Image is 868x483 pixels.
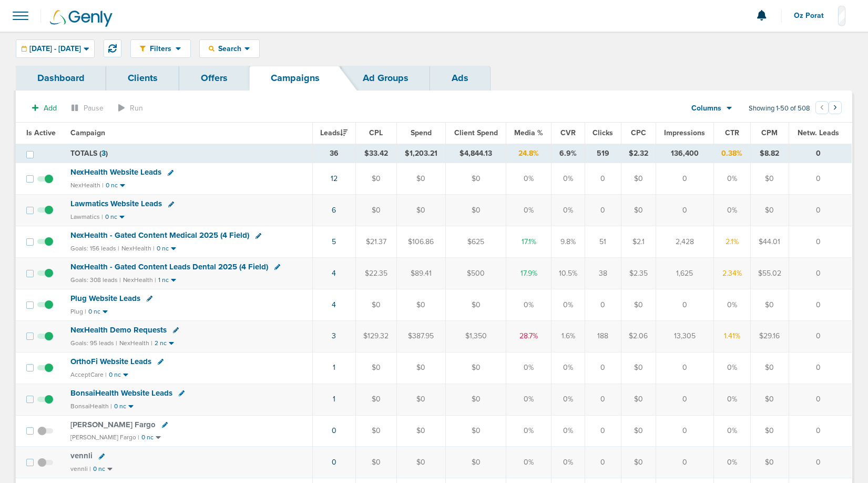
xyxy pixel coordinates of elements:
span: Plug Website Leads [70,294,140,303]
a: Dashboard [16,66,106,90]
td: 0% [552,384,585,415]
td: 2.1% [714,226,751,258]
small: 0 nc [93,465,105,473]
td: 0% [552,415,585,447]
td: 28.7% [506,320,552,352]
a: 1 [333,395,335,404]
a: Ad Groups [341,66,430,90]
small: 0 nc [88,308,100,316]
a: 6 [332,206,336,215]
td: 6.9% [552,144,585,163]
span: Netw. Leads [798,128,839,137]
td: 0.38% [714,144,751,163]
td: 0 [585,384,621,415]
a: 4 [332,300,336,309]
span: Impressions [664,128,705,137]
span: NexHealth Website Leads [70,167,161,177]
span: CTR [725,128,739,137]
td: 0% [552,195,585,226]
td: 0% [506,447,552,478]
td: $0 [396,195,445,226]
td: 0 [789,320,852,352]
td: 0 [789,258,852,289]
span: CPC [631,128,646,137]
td: $0 [445,195,506,226]
td: 2.34% [714,258,751,289]
td: $2.35 [621,258,656,289]
a: 12 [331,174,338,183]
small: 0 nc [109,371,121,379]
td: 17.9% [506,258,552,289]
small: 0 nc [106,182,118,189]
td: 0 [656,384,713,415]
td: $0 [355,289,396,320]
td: $106.86 [396,226,445,258]
td: $0 [621,163,656,195]
td: 1.41% [714,320,751,352]
span: Is Active [26,128,56,137]
td: 13,305 [656,320,713,352]
td: $0 [621,195,656,226]
td: $0 [445,352,506,384]
td: $0 [355,415,396,447]
a: Campaigns [249,66,341,90]
td: $1,203.21 [396,144,445,163]
td: $0 [445,384,506,415]
td: $2.32 [621,144,656,163]
td: $0 [445,289,506,320]
span: CVR [560,128,576,137]
td: 0 [585,447,621,478]
a: 0 [332,426,336,435]
td: 51 [585,226,621,258]
td: $0 [621,289,656,320]
td: $0 [355,352,396,384]
a: Ads [430,66,490,90]
span: CPL [369,128,383,137]
td: 0 [656,195,713,226]
td: 0% [714,352,751,384]
small: NexHealth | [121,245,155,252]
td: 0% [552,163,585,195]
td: $4,844.13 [445,144,506,163]
a: 5 [332,237,336,246]
td: 2,428 [656,226,713,258]
td: 0 [585,352,621,384]
td: 17.1% [506,226,552,258]
td: 0% [552,289,585,320]
td: $0 [750,415,789,447]
td: $0 [750,447,789,478]
td: $0 [750,384,789,415]
td: 0 [789,352,852,384]
td: 1.6% [552,320,585,352]
ul: Pagination [815,103,842,115]
td: 0% [552,447,585,478]
td: 0% [506,289,552,320]
td: 0 [789,226,852,258]
td: $29.16 [750,320,789,352]
td: $387.95 [396,320,445,352]
small: 2 nc [155,339,167,347]
td: $0 [355,447,396,478]
td: 0% [714,195,751,226]
small: NexHealth | [70,182,104,189]
td: $55.02 [750,258,789,289]
td: $0 [750,352,789,384]
td: 0 [656,289,713,320]
td: $44.01 [750,226,789,258]
td: $0 [750,195,789,226]
span: [PERSON_NAME] Fargo [70,420,156,429]
td: $0 [355,195,396,226]
td: $0 [621,384,656,415]
td: 0% [506,415,552,447]
small: 0 nc [114,402,126,410]
span: vennli [70,451,93,460]
td: 0% [552,352,585,384]
td: 0 [789,415,852,447]
small: vennli | [70,465,91,472]
small: 0 nc [105,213,117,221]
td: 0 [656,352,713,384]
td: 0% [714,289,751,320]
span: Columns [691,103,721,114]
td: 0 [789,195,852,226]
td: $2.1 [621,226,656,258]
